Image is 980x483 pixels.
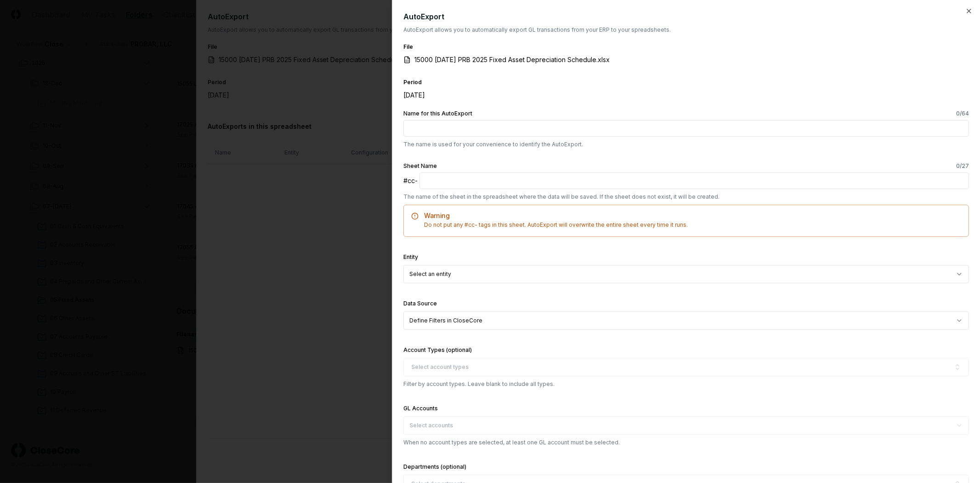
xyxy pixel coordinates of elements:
[403,163,969,169] label: Sheet Name
[956,163,969,169] span: 0 /27
[403,346,472,353] label: Account Types (optional)
[403,79,422,86] label: Period
[403,405,438,412] label: GL Accounts
[403,300,437,307] label: Data Source
[411,221,961,229] div: Do not put any #cc- tags in this sheet. AutoExport will overwrite the entire sheet every time it ...
[403,11,969,22] h2: AutoExport
[403,43,413,50] label: File
[403,193,969,201] p: The name of the sheet in the spreadsheet where the data will be saved. If the sheet does not exis...
[403,140,969,149] p: The name is used for your convenience to identify the AutoExport.
[403,380,969,388] p: Filter by account types. Leave blank to include all types.
[403,463,466,470] label: Departments (optional)
[956,111,969,116] span: 0 /64
[403,111,969,116] label: Name for this AutoExport
[403,253,418,260] label: Entity
[403,26,969,34] p: AutoExport allows you to automatically export GL transactions from your ERP to your spreadsheets.
[403,176,418,185] span: #cc-
[403,55,621,64] a: 15000 [DATE] PRB 2025 Fixed Asset Depreciation Schedule.xlsx
[411,213,961,219] h5: Warning
[403,90,555,100] div: [DATE]
[403,438,969,447] p: When no account types are selected, at least one GL account must be selected.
